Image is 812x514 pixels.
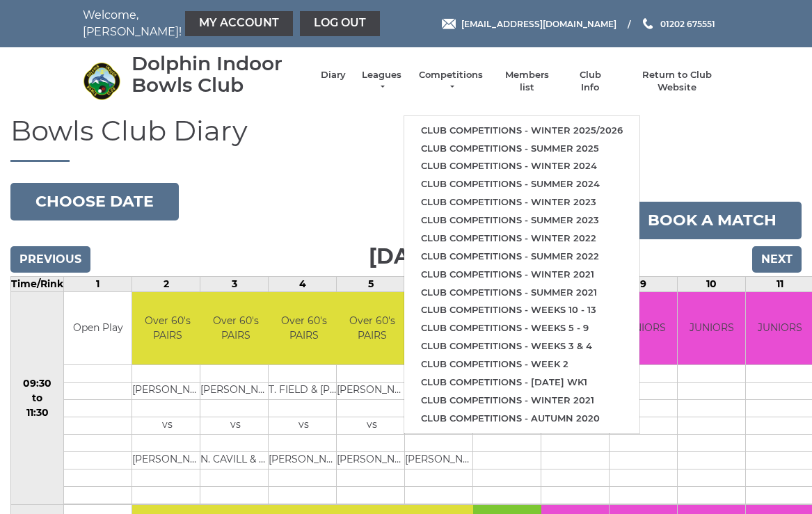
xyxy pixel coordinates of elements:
td: [PERSON_NAME] & [PERSON_NAME] [337,452,407,469]
td: [PERSON_NAME] & [PERSON_NAME] [405,452,475,469]
a: Return to Club Website [624,69,729,94]
a: Club competitions - Winter 2023 [404,193,639,211]
td: [PERSON_NAME] & [PERSON_NAME] [337,383,407,400]
td: 2 [132,276,200,291]
a: Club competitions - Summer 2023 [404,211,639,230]
a: Club competitions - Summer 2021 [404,284,639,302]
td: [PERSON_NAME] & [PERSON_NAME] [200,383,271,400]
a: Competitions [417,69,484,94]
img: Dolphin Indoor Bowls Club [83,62,121,100]
a: Club competitions - [DATE] wk1 [404,374,639,392]
a: Log out [300,11,380,36]
td: Over 60's PAIRS [337,292,407,365]
a: Phone us 01202 675551 [641,17,715,31]
td: [PERSON_NAME] & R. SENIOR [269,452,339,469]
a: Club competitions - Summer 2025 [404,140,639,158]
img: Phone us [643,18,653,29]
div: Dolphin Indoor Bowls Club [132,53,307,96]
button: Choose date [10,183,179,220]
td: vs [200,417,271,435]
img: Email [442,19,456,29]
span: [EMAIL_ADDRESS][DOMAIN_NAME] [461,18,616,29]
td: 1 [64,276,132,291]
a: Leagues [360,69,404,94]
h1: Bowls Club Diary [10,115,802,162]
a: Club Info [570,69,610,94]
ul: Competitions [404,115,640,434]
a: Club competitions - Summer 2024 [404,175,639,193]
a: Club competitions - Winter 2021 [404,392,639,410]
a: Club competitions - Winter 2024 [404,157,639,175]
a: Club competitions - Weeks 5 - 9 [404,319,639,337]
a: Email [EMAIL_ADDRESS][DOMAIN_NAME] [442,17,616,31]
a: Book a match [623,202,802,239]
a: Club competitions - Autumn 2020 [404,410,639,428]
td: 9 [610,276,678,291]
td: N. CAVILL & K. JOY [200,452,271,469]
td: Open Play [64,292,132,365]
td: 10 [678,276,746,291]
td: [PERSON_NAME] & [PERSON_NAME] [132,452,202,469]
td: 09:30 to 11:30 [11,291,64,505]
span: 01202 675551 [660,18,715,29]
a: Club competitions - Summer 2022 [404,248,639,266]
td: vs [269,417,339,435]
td: T. FIELD & [PERSON_NAME] [269,383,339,400]
td: Over 60's PAIRS [132,292,202,365]
a: My Account [185,11,293,36]
input: Previous [10,246,90,273]
td: JUNIORS [678,292,745,365]
td: Over 60's PAIRS [200,292,271,365]
input: Next [752,246,802,273]
a: Club competitions - Week 2 [404,355,639,374]
a: Club competitions - Weeks 3 & 4 [404,337,639,355]
a: Club competitions - Weeks 10 - 13 [404,301,639,319]
td: vs [337,417,407,435]
td: Time/Rink [11,276,64,291]
a: Club competitions - Winter 2022 [404,230,639,248]
a: Club competitions - Winter 2025/2026 [404,122,639,140]
td: 4 [269,276,337,291]
td: JUNIORS [610,292,677,365]
a: Members list [498,69,556,94]
td: vs [132,417,202,435]
nav: Welcome, [PERSON_NAME]! [83,7,340,40]
td: [PERSON_NAME] & [PERSON_NAME] [132,383,202,400]
td: 3 [200,276,269,291]
a: Diary [321,69,346,81]
td: Over 60's PAIRS [269,292,339,365]
a: Club competitions - Winter 2021 [404,266,639,284]
td: 5 [337,276,405,291]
